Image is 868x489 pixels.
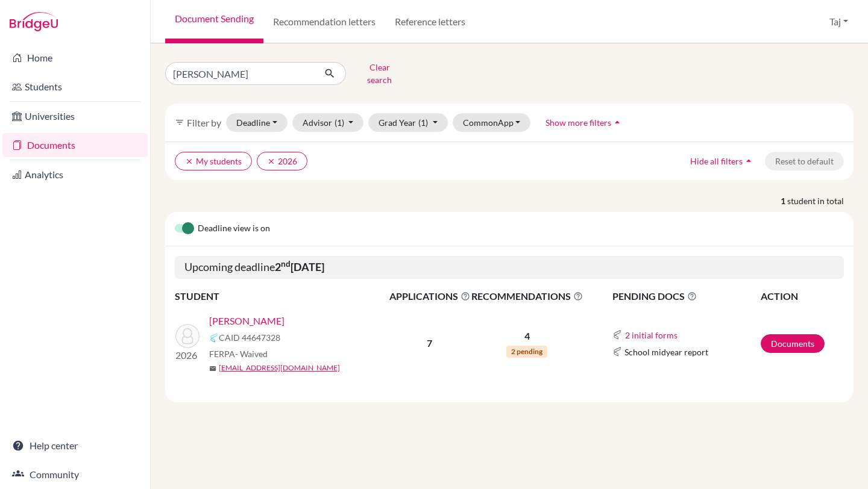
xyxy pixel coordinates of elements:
[824,10,854,33] button: Taj
[761,334,825,353] a: Documents
[209,314,285,328] a: [PERSON_NAME]
[2,163,148,187] a: Analytics
[546,117,611,128] span: Show more filters
[209,347,268,360] span: FERPA
[185,157,193,166] i: clear
[209,365,216,372] span: mail
[471,289,583,304] span: RECOMMENDATIONS
[275,260,324,273] b: 2 [DATE]
[765,152,844,170] button: Reset to default
[175,288,389,304] th: STUDENT
[2,463,148,487] a: Community
[612,330,622,340] img: Common App logo
[292,113,364,132] button: Advisor(1)
[235,349,268,359] span: - Waived
[743,155,755,167] i: arrow_drop_up
[368,113,448,132] button: Grad Year(1)
[760,288,844,304] th: ACTION
[219,363,340,373] a: [EMAIL_ADDRESS][DOMAIN_NAME]
[10,12,58,31] img: Bridge-U
[175,152,252,170] button: clearMy students
[624,328,678,342] button: 2 initial forms
[198,222,270,236] span: Deadline view is on
[346,58,413,89] button: Clear search
[226,113,288,132] button: Deadline
[612,289,759,304] span: PENDING DOCS
[535,113,634,132] button: Show more filtersarrow_drop_up
[257,152,307,170] button: clear2026
[2,75,148,99] a: Students
[2,46,148,70] a: Home
[2,104,148,128] a: Universities
[335,117,344,128] span: (1)
[2,434,148,458] a: Help center
[175,348,200,363] p: 2026
[187,117,221,128] span: Filter by
[624,346,708,358] span: School midyear report
[219,331,280,344] span: CAID 44647328
[281,259,291,269] sup: nd
[453,113,531,132] button: CommonApp
[690,156,743,166] span: Hide all filters
[418,117,428,128] span: (1)
[389,289,470,304] span: APPLICATIONS
[781,195,787,207] strong: 1
[471,329,583,343] p: 4
[175,324,200,348] img: Pham, April
[2,133,148,157] a: Documents
[506,346,547,358] span: 2 pending
[165,62,315,85] input: Find student by name...
[175,117,184,127] i: filter_list
[612,347,622,357] img: Common App logo
[209,333,219,343] img: Common App logo
[787,195,854,207] span: student in total
[427,337,432,349] b: 7
[175,256,844,279] h5: Upcoming deadline
[611,116,623,128] i: arrow_drop_up
[267,157,275,166] i: clear
[680,152,765,170] button: Hide all filtersarrow_drop_up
